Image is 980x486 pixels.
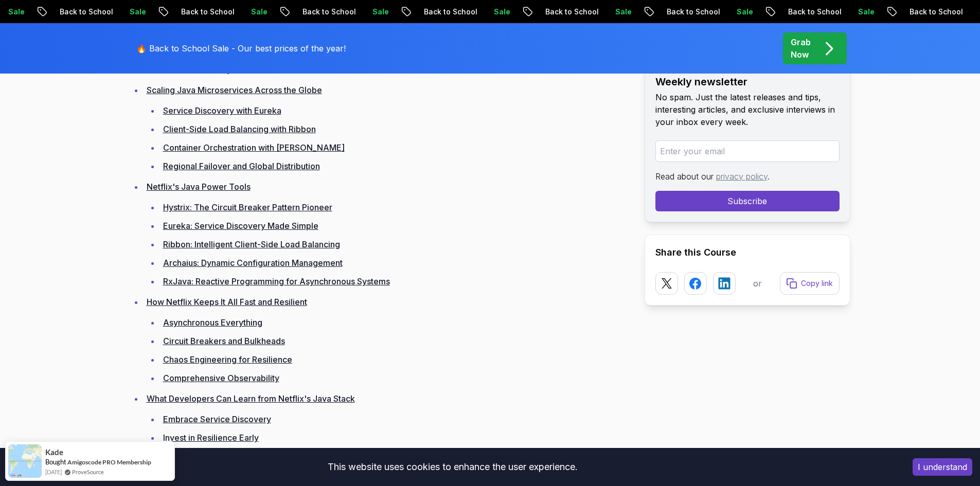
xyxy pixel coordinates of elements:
[849,7,882,17] p: Sale
[536,7,606,17] p: Back to School
[136,42,346,55] p: 🔥 Back to School Sale - Our best prices of the year!
[163,354,292,365] a: Chaos Engineering for Resilience
[913,458,972,476] button: Accept cookies
[163,317,262,328] a: Asynchronous Everything
[172,7,242,17] p: Back to School
[716,171,768,182] a: privacy policy
[780,272,840,295] button: Copy link
[163,239,340,249] a: Ribbon: Intelligent Client-Side Load Balancing
[163,373,279,383] a: Comprehensive Observability
[791,36,811,61] p: Grab Now
[242,7,275,17] p: Sale
[779,7,849,17] p: Back to School
[753,277,762,290] p: or
[120,7,153,17] p: Sale
[727,7,760,17] p: Sale
[655,170,840,183] p: Read about our .
[163,336,285,346] a: Circuit Breakers and Bulkheads
[45,448,63,457] span: Kade
[72,467,104,476] a: ProveSource
[485,7,518,17] p: Sale
[147,182,251,192] a: Netflix's Java Power Tools
[163,105,281,116] a: Service Discovery with Eureka
[655,245,840,260] h2: Share this Course
[657,7,727,17] p: Back to School
[8,456,897,478] div: This website uses cookies to enhance the user experience.
[655,140,840,162] input: Enter your email
[67,458,151,466] a: Amigoscode PRO Membership
[163,258,343,268] a: Archaius: Dynamic Configuration Management
[655,191,840,211] button: Subscribe
[363,7,396,17] p: Sale
[415,7,485,17] p: Back to School
[8,444,42,478] img: provesource social proof notification image
[163,124,316,134] a: Client-Side Load Balancing with Ribbon
[147,393,355,404] a: What Developers Can Learn from Netflix's Java Stack
[147,85,322,95] a: Scaling Java Microservices Across the Globe
[163,414,271,424] a: Embrace Service Discovery
[163,142,345,153] a: Container Orchestration with [PERSON_NAME]
[45,458,66,466] span: Bought
[801,278,833,289] p: Copy link
[606,7,639,17] p: Sale
[655,91,840,128] p: No spam. Just the latest releases and tips, interesting articles, and exclusive interviews in you...
[163,202,332,212] a: Hystrix: The Circuit Breaker Pattern Pioneer
[163,433,259,443] a: Invest in Resilience Early
[163,221,318,231] a: Eureka: Service Discovery Made Simple
[163,276,390,286] a: RxJava: Reactive Programming for Asynchronous Systems
[50,7,120,17] p: Back to School
[293,7,363,17] p: Back to School
[655,75,840,89] h2: Weekly newsletter
[163,161,320,171] a: Regional Failover and Global Distribution
[147,297,307,307] a: How Netflix Keeps It All Fast and Resilient
[900,7,970,17] p: Back to School
[45,467,62,476] span: [DATE]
